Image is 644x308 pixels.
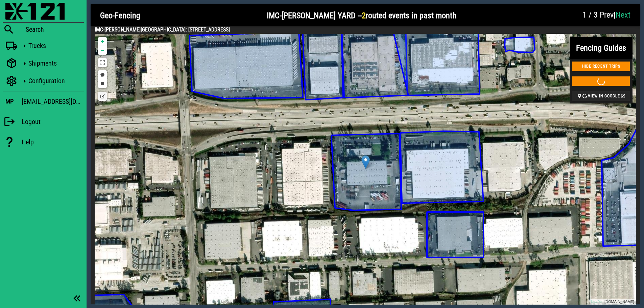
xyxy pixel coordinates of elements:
[582,10,598,20] span: 1 / 3
[3,3,84,21] a: Blackfly
[267,9,456,22] h2: IMC-[PERSON_NAME] YARD -- routed events in past month
[98,58,107,67] a: View Fullscreen
[582,9,630,20] h2: |
[576,42,626,54] h2: Fencing Guides
[98,79,107,88] a: Draw a rectangle
[577,93,626,99] span: View in Google
[95,26,636,34] h4: IMC-[PERSON_NAME][GEOGRAPHIC_DATA]: [STREET_ADDRESS]
[3,133,84,151] a: Help
[98,70,107,79] a: Draw a polygon
[26,25,84,33] div: Search
[600,10,614,20] span: Prev
[28,77,81,85] div: Configuration
[98,37,107,46] a: Zoom in
[591,300,602,304] a: Leaflet
[28,59,81,67] div: Shipments
[616,10,630,20] a: Next
[5,3,65,20] img: 87f0f0e.png
[100,9,140,22] h2: Geo-Fencing
[98,46,107,55] a: Zoom out
[5,98,14,105] h3: MP
[577,64,626,69] span: Hide Recent Trips
[28,42,81,50] div: Trucks
[570,89,633,103] a: View in Google
[22,96,84,107] div: [EMAIL_ADDRESS][DOMAIN_NAME]
[362,11,366,20] span: 2
[22,118,84,126] div: Logout
[572,91,630,101] button: View in Google
[572,62,630,71] button: Hide Recent Trips
[98,92,107,101] a: No layers to edit
[590,299,636,305] div: | [DOMAIN_NAME]
[22,138,84,146] div: Help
